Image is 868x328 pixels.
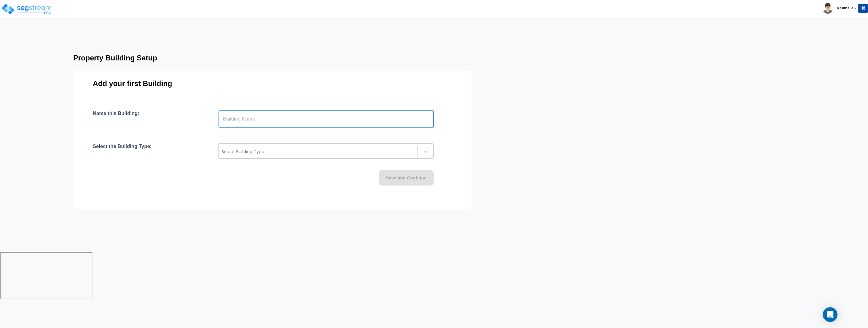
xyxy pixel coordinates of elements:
[823,307,837,322] div: Open Intercom Messenger
[93,110,139,128] h4: Name this Building:
[93,79,452,88] h3: Add your first Building
[837,6,853,10] b: Roumelle
[1,3,53,15] img: logo_pro_r.png
[93,143,152,159] h4: Select the Building Type:
[219,110,434,128] input: Building Name
[73,54,515,62] h3: Property Building Setup
[823,3,833,14] img: avatar.png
